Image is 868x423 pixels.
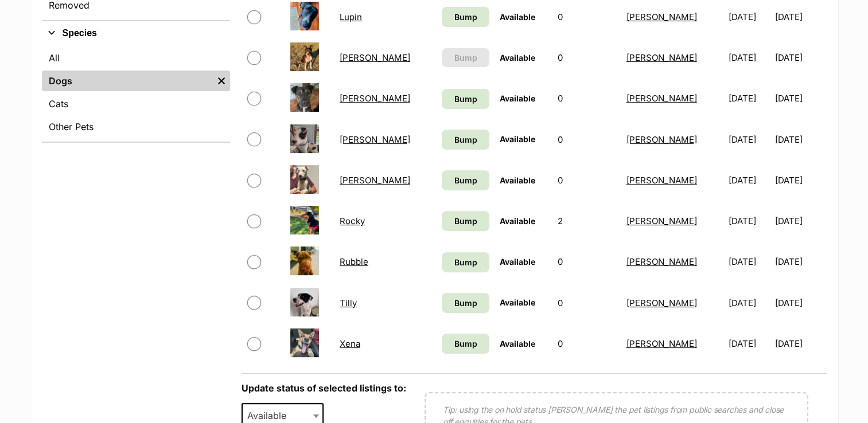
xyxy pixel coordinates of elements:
[442,130,489,150] a: Bump
[724,242,774,281] td: [DATE]
[340,134,410,145] a: [PERSON_NAME]
[500,12,535,22] span: Available
[724,283,774,323] td: [DATE]
[340,256,368,267] a: Rubble
[500,257,535,267] span: Available
[775,160,825,200] td: [DATE]
[775,201,825,241] td: [DATE]
[553,324,621,363] td: 0
[340,297,357,308] a: Tilly
[724,38,774,77] td: [DATE]
[500,175,535,185] span: Available
[442,252,489,272] a: Bump
[454,215,477,227] span: Bump
[626,297,697,308] a: [PERSON_NAME]
[442,89,489,109] a: Bump
[242,382,406,394] label: Update status of selected listings to:
[500,53,535,62] span: Available
[724,324,774,363] td: [DATE]
[442,211,489,231] a: Bump
[42,93,230,114] a: Cats
[340,93,410,104] a: [PERSON_NAME]
[442,334,489,354] a: Bump
[42,70,213,91] a: Dogs
[626,216,697,226] a: [PERSON_NAME]
[454,256,477,268] span: Bump
[500,93,535,103] span: Available
[775,79,825,118] td: [DATE]
[42,45,230,142] div: Species
[213,70,230,91] a: Remove filter
[442,48,489,67] button: Bump
[42,26,230,41] button: Species
[626,11,697,22] a: [PERSON_NAME]
[553,160,621,200] td: 0
[724,120,774,159] td: [DATE]
[775,120,825,159] td: [DATE]
[454,174,477,186] span: Bump
[626,52,697,63] a: [PERSON_NAME]
[553,79,621,118] td: 0
[775,283,825,323] td: [DATE]
[454,11,477,23] span: Bump
[442,170,489,190] a: Bump
[626,134,697,145] a: [PERSON_NAME]
[42,116,230,137] a: Other Pets
[454,134,477,146] span: Bump
[340,52,410,63] a: [PERSON_NAME]
[454,52,477,64] span: Bump
[775,242,825,281] td: [DATE]
[340,175,410,186] a: [PERSON_NAME]
[553,120,621,159] td: 0
[442,7,489,27] a: Bump
[454,297,477,309] span: Bump
[553,38,621,77] td: 0
[724,201,774,241] td: [DATE]
[340,11,362,22] a: Lupin
[500,339,535,348] span: Available
[500,134,535,144] span: Available
[553,283,621,323] td: 0
[775,38,825,77] td: [DATE]
[553,242,621,281] td: 0
[340,216,365,226] a: Rocky
[42,48,230,68] a: All
[626,256,697,267] a: [PERSON_NAME]
[724,79,774,118] td: [DATE]
[724,160,774,200] td: [DATE]
[626,175,697,186] a: [PERSON_NAME]
[775,324,825,363] td: [DATE]
[500,216,535,226] span: Available
[454,338,477,350] span: Bump
[626,93,697,104] a: [PERSON_NAME]
[442,293,489,313] a: Bump
[626,338,697,349] a: [PERSON_NAME]
[500,297,535,307] span: Available
[553,201,621,241] td: 2
[454,93,477,105] span: Bump
[340,338,360,349] a: Xena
